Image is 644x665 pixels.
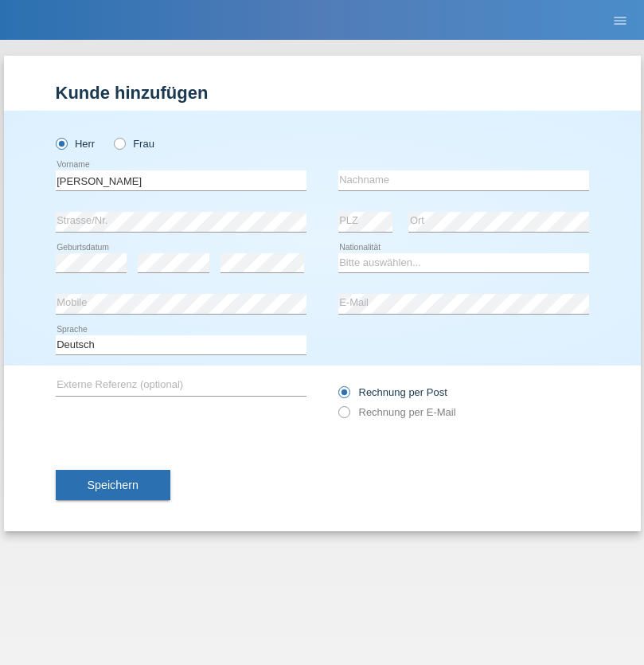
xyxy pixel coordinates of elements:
[338,386,349,406] input: Rechnung per Post
[338,406,456,418] label: Rechnung per E-Mail
[114,138,124,148] input: Frau
[338,406,349,426] input: Rechnung per E-Mail
[56,138,66,148] input: Herr
[338,386,447,398] label: Rechnung per Post
[56,470,170,500] button: Speichern
[56,83,589,103] h1: Kunde hinzufügen
[604,15,636,25] a: menu
[56,138,96,150] label: Herr
[88,479,139,491] span: Speichern
[612,13,628,29] i: menu
[114,138,154,150] label: Frau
